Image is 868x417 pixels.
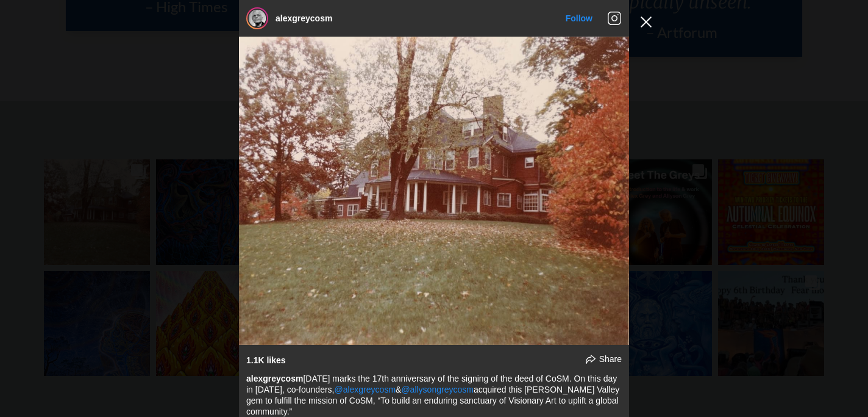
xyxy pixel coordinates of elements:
[276,13,332,23] a: alexgreycosm
[636,12,656,32] button: Close Instagram Feed Popup
[599,354,622,364] span: Share
[566,13,592,23] a: Follow
[246,355,286,366] div: 1.1K likes
[246,374,303,383] a: alexgreycosm
[249,10,266,27] img: alexgreycosm
[401,385,473,394] a: @allysongreycosm
[334,385,396,394] a: @alexgreycosm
